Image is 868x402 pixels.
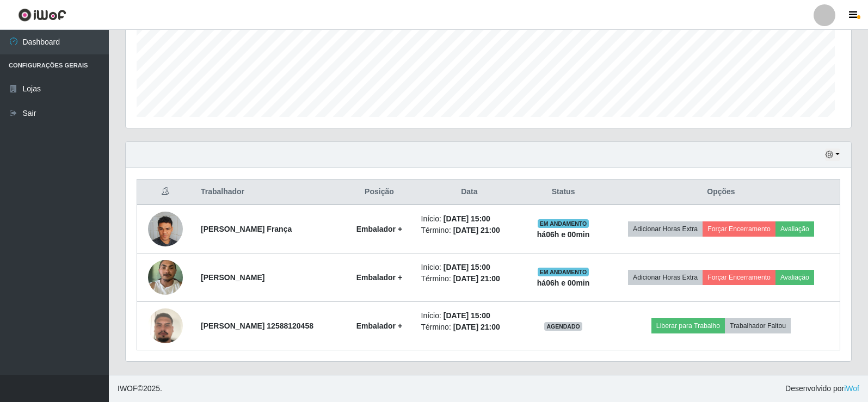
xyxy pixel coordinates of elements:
[775,270,814,285] button: Avaliação
[421,310,518,321] li: Início:
[421,213,518,225] li: Início:
[628,270,703,285] button: Adicionar Horas Extra
[703,270,775,285] button: Forçar Encerramento
[537,279,590,287] strong: há 06 h e 00 min
[421,225,518,236] li: Término:
[453,274,500,283] time: [DATE] 21:00
[444,263,490,271] time: [DATE] 15:00
[344,180,414,205] th: Posição
[725,318,791,333] button: Trabalhador Faltou
[421,273,518,285] li: Término:
[201,225,292,233] strong: [PERSON_NAME] França
[148,295,183,357] img: 1742301305907.jpeg
[785,383,859,394] span: Desenvolvido por
[602,180,840,205] th: Opções
[844,384,859,393] a: iWof
[524,180,602,205] th: Status
[453,226,500,234] time: [DATE] 21:00
[201,321,313,330] strong: [PERSON_NAME] 12588120458
[544,322,582,331] span: AGENDADO
[148,206,183,252] img: 1732199727580.jpeg
[18,8,66,22] img: CoreUI Logo
[118,383,162,394] span: © 2025 .
[537,230,590,239] strong: há 06 h e 00 min
[356,321,402,330] strong: Embalador +
[421,321,518,333] li: Término:
[538,268,589,276] span: EM ANDAMENTO
[118,384,138,393] span: IWOF
[703,221,775,237] button: Forçar Encerramento
[444,214,490,223] time: [DATE] 15:00
[201,273,264,282] strong: [PERSON_NAME]
[775,221,814,237] button: Avaliação
[651,318,725,333] button: Liberar para Trabalho
[453,323,500,331] time: [DATE] 21:00
[421,262,518,273] li: Início:
[194,180,344,205] th: Trabalhador
[628,221,703,237] button: Adicionar Horas Extra
[356,225,402,233] strong: Embalador +
[444,311,490,320] time: [DATE] 15:00
[538,219,589,228] span: EM ANDAMENTO
[356,273,402,282] strong: Embalador +
[415,180,525,205] th: Data
[148,254,183,300] img: 1737051124467.jpeg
